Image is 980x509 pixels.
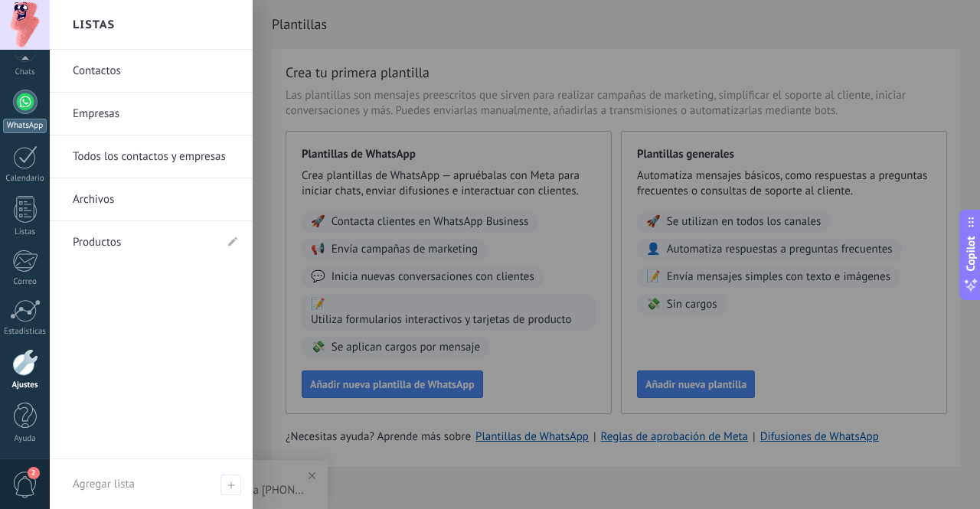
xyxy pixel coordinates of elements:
div: WhatsApp [3,119,47,133]
div: Correo [3,277,47,287]
a: Contactos [73,50,237,93]
a: Empresas [73,93,237,135]
span: 2 [28,467,40,479]
a: Productos [73,221,214,264]
div: Listas [3,227,47,237]
span: Agregar lista [73,477,135,491]
div: Estadísticas [3,327,47,337]
a: Todos los contactos y empresas [73,135,237,178]
span: Agregar lista [220,475,241,495]
div: Calendario [3,174,47,184]
a: Archivos [73,178,237,221]
div: Ayuda [3,434,47,444]
div: Ajustes [3,380,47,390]
h2: Listas [73,1,115,49]
span: Copilot [963,236,978,271]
